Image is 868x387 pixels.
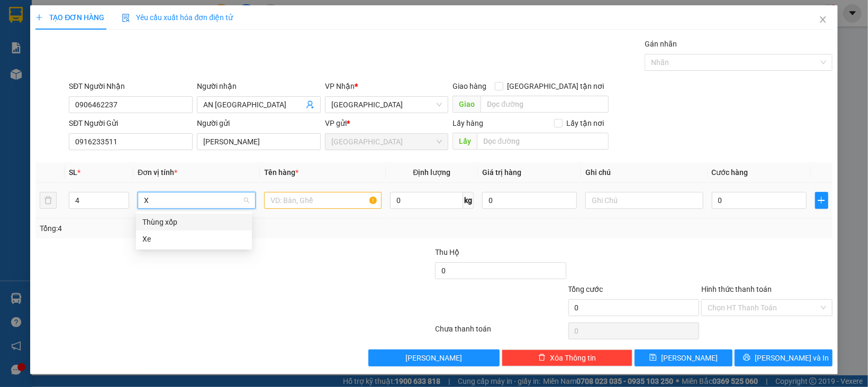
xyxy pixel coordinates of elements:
[138,168,177,177] span: Đơn vị tính
[331,134,442,150] span: Đà Lạt
[635,349,733,366] button: save[PERSON_NAME]
[712,168,748,177] span: Cước hàng
[35,14,43,21] span: plus
[264,168,299,177] span: Tên hàng
[735,349,833,366] button: printer[PERSON_NAME] và In
[142,216,246,228] div: Thùng xốp
[40,192,57,209] button: delete
[585,192,703,209] input: Ghi Chú
[481,96,608,113] input: Dọc đường
[136,214,252,231] div: Thùng xốp
[816,196,828,205] span: plus
[69,168,77,177] span: SL
[550,352,596,364] span: Xóa Thông tin
[197,117,321,129] div: Người gửi
[808,5,838,35] button: Close
[142,233,246,245] div: Xe
[453,133,477,150] span: Lấy
[197,80,321,92] div: Người nhận
[331,97,442,113] span: Đà Nẵng
[406,352,463,364] span: [PERSON_NAME]
[649,354,657,362] span: save
[755,352,829,364] span: [PERSON_NAME] và In
[645,40,677,48] label: Gán nhãn
[82,58,139,67] b: [PERSON_NAME]
[368,349,500,366] button: [PERSON_NAME]
[5,45,73,80] li: VP [GEOGRAPHIC_DATA]
[325,82,355,90] span: VP Nhận
[743,354,751,362] span: printer
[482,192,577,209] input: 0
[325,117,449,129] div: VP gửi
[264,192,382,209] input: VD: Bàn, Ghế
[819,15,827,24] span: close
[581,162,708,183] th: Ghi chú
[463,192,474,209] span: kg
[477,133,608,150] input: Dọc đường
[73,45,141,57] li: VP [PERSON_NAME]
[40,223,335,234] div: Tổng: 4
[306,100,314,109] span: user-add
[661,352,718,364] span: [PERSON_NAME]
[122,13,233,22] span: Yêu cầu xuất hóa đơn điện tử
[435,248,459,256] span: Thu Hộ
[503,80,609,92] span: [GEOGRAPHIC_DATA] tận nơi
[73,59,80,66] span: environment
[434,323,567,342] div: Chưa thanh toán
[453,96,481,113] span: Giao
[122,14,130,22] img: icon
[701,285,772,293] label: Hình thức thanh toán
[453,119,483,127] span: Lấy hàng
[35,13,104,22] span: TẠO ĐƠN HÀNG
[69,80,193,92] div: SĐT Người Nhận
[69,117,193,129] div: SĐT Người Gửi
[538,354,546,362] span: delete
[413,168,451,177] span: Định lượng
[815,192,828,209] button: plus
[502,349,633,366] button: deleteXóa Thông tin
[568,285,603,293] span: Tổng cước
[136,231,252,247] div: Xe
[563,117,609,129] span: Lấy tận nơi
[5,5,153,25] li: Thanh Thuỷ
[482,168,521,177] span: Giá trị hàng
[453,82,486,90] span: Giao hàng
